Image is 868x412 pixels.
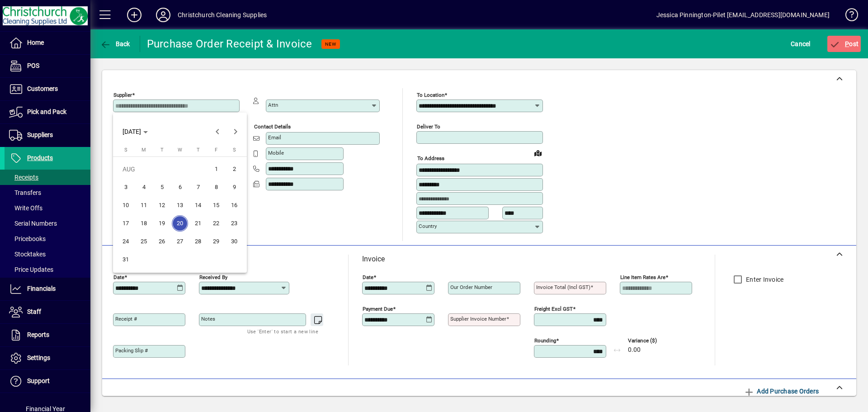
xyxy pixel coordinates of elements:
button: Wed Aug 27 2025 [171,232,189,251]
button: Tue Aug 05 2025 [153,178,171,196]
span: 14 [190,197,206,213]
span: T [160,147,164,153]
span: 31 [118,251,134,268]
button: Tue Aug 12 2025 [153,196,171,214]
button: Wed Aug 06 2025 [171,178,189,196]
span: S [124,147,127,153]
button: Tue Aug 26 2025 [153,232,171,251]
span: 20 [172,215,188,232]
span: 16 [226,197,242,213]
span: 29 [208,233,224,250]
span: 24 [118,233,134,250]
button: Thu Aug 14 2025 [189,196,207,214]
span: 13 [172,197,188,213]
button: Sun Aug 03 2025 [117,178,135,196]
span: 18 [136,215,152,232]
button: Sun Aug 24 2025 [117,232,135,251]
button: Sat Aug 23 2025 [225,214,243,232]
button: Previous month [208,123,226,141]
span: 30 [226,233,242,250]
button: Wed Aug 13 2025 [171,196,189,214]
button: Sat Aug 16 2025 [225,196,243,214]
button: Thu Aug 21 2025 [189,214,207,232]
button: Next month [226,123,245,141]
span: 4 [136,179,152,195]
span: 28 [190,233,206,250]
span: 5 [154,179,170,195]
span: F [215,147,217,153]
button: Fri Aug 22 2025 [207,214,225,232]
button: Fri Aug 01 2025 [207,160,225,178]
span: 7 [190,179,206,195]
button: Mon Aug 11 2025 [135,196,153,214]
td: AUG [117,160,207,178]
span: 8 [208,179,224,195]
button: Sat Aug 30 2025 [225,232,243,251]
button: Choose month and year [119,123,151,140]
button: Fri Aug 08 2025 [207,178,225,196]
span: 22 [208,215,224,232]
span: M [142,147,146,153]
button: Sun Aug 31 2025 [117,251,135,269]
span: 21 [190,215,206,232]
span: 9 [226,179,242,195]
button: Sun Aug 17 2025 [117,214,135,232]
span: 26 [154,233,170,250]
span: 10 [118,197,134,213]
span: T [197,147,200,153]
button: Sat Aug 02 2025 [225,160,243,178]
button: Fri Aug 29 2025 [207,232,225,251]
button: Tue Aug 19 2025 [153,214,171,232]
span: 12 [154,197,170,213]
span: 23 [226,215,242,232]
button: Wed Aug 20 2025 [171,214,189,232]
span: [DATE] [123,128,141,135]
button: Thu Aug 07 2025 [189,178,207,196]
span: W [178,147,182,153]
span: 2 [226,161,242,177]
span: 3 [118,179,134,195]
button: Fri Aug 15 2025 [207,196,225,214]
span: 27 [172,233,188,250]
span: 17 [118,215,134,232]
button: Sun Aug 10 2025 [117,196,135,214]
span: 1 [208,161,224,177]
span: 19 [154,215,170,232]
button: Mon Aug 18 2025 [135,214,153,232]
span: 6 [172,179,188,195]
span: 15 [208,197,224,213]
button: Thu Aug 28 2025 [189,232,207,251]
button: Mon Aug 04 2025 [135,178,153,196]
button: Mon Aug 25 2025 [135,232,153,251]
span: 11 [136,197,152,213]
button: Sat Aug 09 2025 [225,178,243,196]
span: S [233,147,236,153]
span: 25 [136,233,152,250]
